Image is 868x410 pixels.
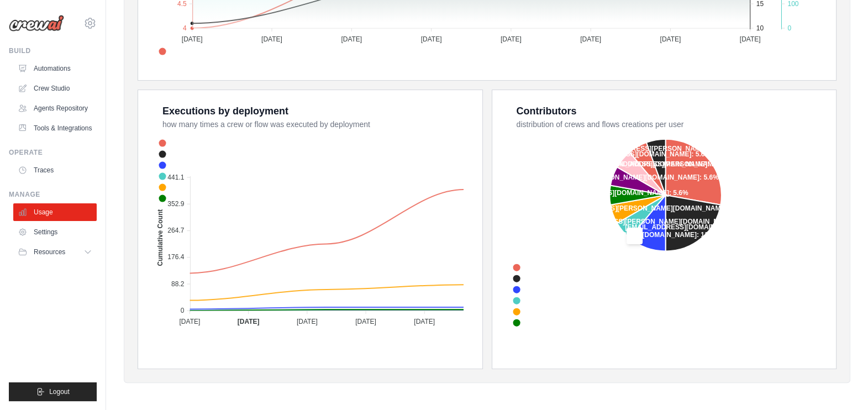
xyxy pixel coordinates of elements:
tspan: [DATE] [297,318,318,325]
a: Automations [13,60,97,77]
a: Tools & Integrations [13,119,97,137]
tspan: 176.4 [167,253,184,261]
tspan: [DATE] [182,35,203,43]
a: Settings [13,223,97,241]
tspan: [DATE] [660,35,681,43]
tspan: 4 [183,24,187,31]
tspan: 10 [756,24,764,31]
tspan: [DATE] [261,35,282,43]
tspan: 264.7 [167,227,184,234]
a: Agents Repository [13,99,97,117]
a: Usage [13,203,97,221]
tspan: [DATE] [355,318,376,325]
tspan: 88.2 [171,280,185,287]
tspan: 0 [181,306,185,314]
span: Logout [49,387,70,396]
span: Resources [34,248,65,256]
a: Traces [13,161,97,179]
div: Executions by deployment [162,103,288,119]
div: Manage [9,190,97,199]
tspan: 352.9 [167,199,184,207]
tspan: [DATE] [740,35,761,43]
button: Logout [9,382,97,401]
tspan: [DATE] [341,35,362,43]
div: Operate [9,148,97,157]
tspan: [DATE] [179,318,200,325]
tspan: [DATE] [238,318,260,325]
tspan: 0 [787,24,791,31]
dt: how many times a crew or flow was executed by deployment [162,119,469,130]
img: Logo [9,15,64,31]
div: Build [9,46,97,55]
text: Cumulative Count [156,209,164,266]
div: Contributors [517,103,577,119]
dt: distribution of crews and flows creations per user [517,119,823,130]
tspan: 441.1 [167,173,184,181]
button: Resources [13,243,97,261]
tspan: [DATE] [414,318,435,325]
a: Crew Studio [13,80,97,97]
tspan: [DATE] [580,35,601,43]
tspan: [DATE] [501,35,522,43]
tspan: [DATE] [421,35,442,43]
